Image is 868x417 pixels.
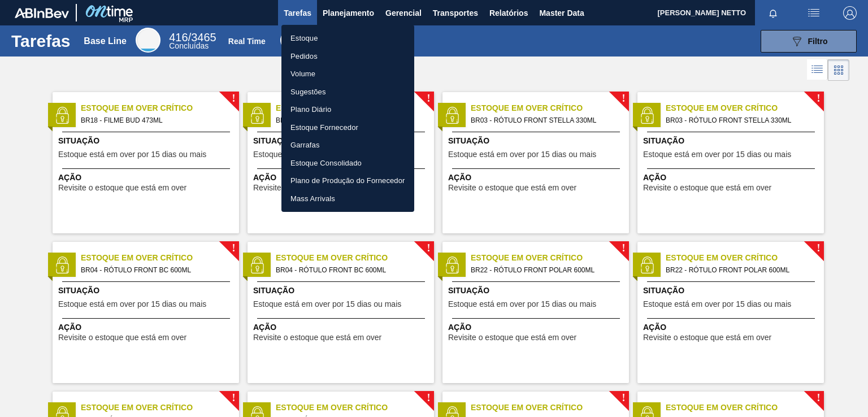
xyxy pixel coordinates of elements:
[281,154,414,172] a: Estoque Consolidado
[281,29,414,47] a: Estoque
[281,119,414,137] a: Estoque Fornecedor
[281,65,414,83] a: Volume
[281,101,414,119] a: Plano Diário
[281,136,414,154] a: Garrafas
[281,83,414,101] a: Sugestões
[281,172,414,190] a: Plano de Produção do Fornecedor
[281,190,414,208] a: Mass Arrivals
[281,47,414,66] a: Pedidos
